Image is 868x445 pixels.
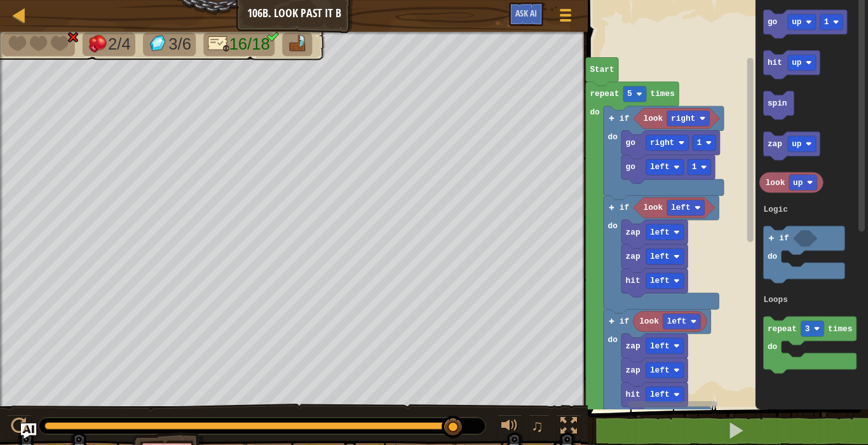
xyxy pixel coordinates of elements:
text: do [768,342,778,352]
button: Show game menu [550,3,581,32]
li: Your hero must survive. [2,32,74,56]
text: go [626,138,636,147]
text: zap [626,341,641,351]
text: if [780,233,789,243]
text: left [650,228,670,237]
text: Logic [764,205,788,214]
text: zap [626,252,641,261]
text: hit [626,390,641,399]
text: Loops [764,295,788,305]
button: Ask AI [21,423,36,439]
text: zap [768,139,782,149]
text: do [608,132,618,142]
text: times [651,89,675,99]
span: 3/6 [168,35,191,53]
text: look [639,317,659,326]
button: ♫ [529,414,550,441]
button: Adjust volume [497,414,522,441]
text: times [828,324,852,334]
text: up [793,178,803,188]
li: Defeat the enemies. [83,32,135,56]
text: 5 [627,89,632,99]
text: left [650,366,670,375]
text: if [620,317,629,326]
span: 2/4 [108,35,131,53]
button: Ctrl + P: Play [6,414,32,441]
text: up [792,17,803,27]
text: spin [768,99,787,108]
button: Toggle fullscreen [556,414,581,441]
text: 1 [697,138,702,147]
text: left [650,276,670,285]
text: left [671,203,691,212]
text: if [620,203,629,212]
span: 16/18 [229,35,270,53]
text: do [608,335,618,345]
text: do [608,221,618,231]
text: do [590,107,600,117]
text: 1 [692,162,697,172]
text: left [650,252,670,261]
text: Start [590,65,614,74]
text: zap [626,366,641,375]
text: look [644,114,663,123]
text: look [766,178,785,188]
text: 1 [824,17,829,27]
text: repeat [768,324,797,334]
li: Only 16 lines of code [203,32,275,56]
li: Go to the raft. [282,32,313,56]
text: zap [626,228,641,237]
text: go [626,162,636,172]
text: left [650,162,670,172]
text: do [768,252,778,261]
text: if [620,114,629,123]
text: up [792,139,803,149]
span: Ask AI [515,7,537,19]
text: left [667,317,687,326]
text: repeat [590,89,620,99]
text: right [650,138,674,147]
text: left [650,390,670,399]
text: up [792,58,803,67]
text: left [650,341,670,351]
text: look [644,203,663,212]
text: 3 [805,324,810,334]
text: go [768,17,778,27]
li: Collect the gems. [143,32,196,56]
span: ♫ [531,416,544,435]
button: Ask AI [509,3,543,26]
text: hit [768,58,782,67]
text: hit [626,276,641,285]
text: right [671,114,695,123]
